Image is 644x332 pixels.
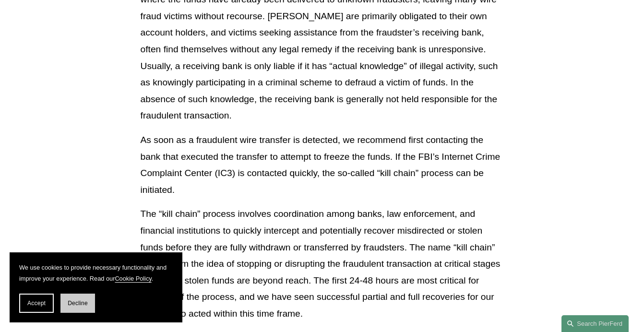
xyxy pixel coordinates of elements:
[60,294,95,313] button: Decline
[141,132,504,198] p: As soon as a fraudulent wire transfer is detected, we recommend first contacting the bank that ex...
[141,206,504,322] p: The “kill chain” process involves coordination among banks, law enforcement, and financial instit...
[27,300,46,307] span: Accept
[68,300,88,307] span: Decline
[561,315,629,332] a: Search this site
[19,262,173,284] p: We use cookies to provide necessary functionality and improve your experience. Read our .
[115,275,151,282] a: Cookie Policy
[19,294,54,313] button: Accept
[10,252,182,322] section: Cookie banner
